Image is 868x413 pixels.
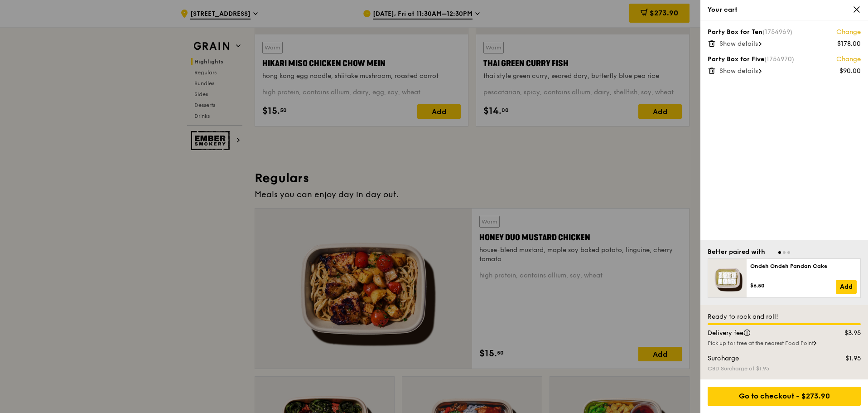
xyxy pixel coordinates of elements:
[708,248,765,257] div: Better paired with
[702,354,825,363] div: Surcharge
[825,329,867,338] div: $3.95
[750,282,836,289] div: $6.50
[836,280,857,294] a: Add
[787,251,790,254] span: Go to slide 3
[837,39,861,49] div: $178.00
[764,55,794,63] span: (1754970)
[702,329,825,338] div: Delivery fee
[719,40,758,48] span: Show details
[708,55,861,64] div: Party Box for Five
[708,387,861,406] div: Go to checkout - $273.90
[836,28,861,37] a: Change
[719,67,758,75] span: Show details
[783,251,786,254] span: Go to slide 2
[708,312,861,321] div: Ready to rock and roll!
[708,28,861,37] div: Party Box for Ten
[825,354,867,363] div: $1.95
[839,67,861,76] div: $90.00
[708,340,861,347] div: Pick up for free at the nearest Food Point
[708,365,861,372] div: CBD Surcharge of $1.95
[750,262,857,270] div: Ondeh Ondeh Pandan Cake
[836,55,861,64] a: Change
[778,251,781,254] span: Go to slide 1
[762,28,792,36] span: (1754969)
[708,5,861,15] div: Your cart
